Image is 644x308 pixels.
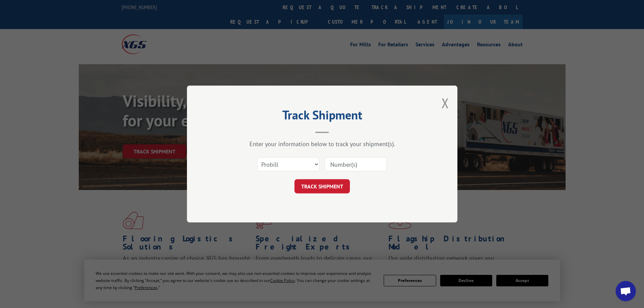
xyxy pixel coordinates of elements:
div: Enter your information below to track your shipment(s). [221,140,424,148]
button: Close modal [442,94,449,112]
button: TRACK SHIPMENT [294,179,350,193]
input: Number(s) [325,157,387,171]
h2: Track Shipment [221,110,424,123]
div: Open chat [616,281,636,301]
